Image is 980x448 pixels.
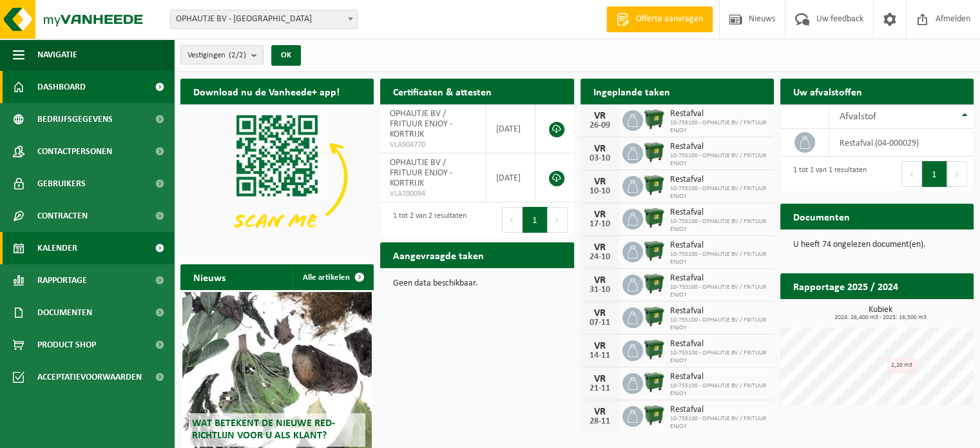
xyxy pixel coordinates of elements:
[670,382,767,398] span: 10-755100 - OPHAUTJE BV / FRITUUR ENJOY
[670,284,767,299] span: 10-755100 - OPHAUTJE BV / FRITUUR ENJOY
[670,372,767,382] span: Restafval
[787,160,867,188] div: 1 tot 1 van 1 resultaten
[502,207,523,233] button: Previous
[901,161,922,187] button: Previous
[390,189,476,199] span: VLA700094
[587,341,613,351] div: VR
[839,112,876,122] span: Afvalstof
[587,209,613,220] div: VR
[670,109,767,119] span: Restafval
[587,374,613,384] div: VR
[780,273,911,298] h2: Rapportage 2025 / 2024
[587,286,613,295] div: 31-10
[587,351,613,360] div: 14-11
[670,349,767,365] span: 10-755100 - OPHAUTJE BV / FRITUUR ENJOY
[37,329,96,361] span: Product Shop
[171,10,357,28] span: OPHAUTJE BV - KORTRIJK
[633,13,706,26] span: Offerte aanvragen
[670,240,767,251] span: Restafval
[180,104,374,249] img: Download de VHEPlus App
[670,185,767,200] span: 10-755100 - OPHAUTJE BV / FRITUUR ENJOY
[670,306,767,317] span: Restafval
[170,10,358,29] span: OPHAUTJE BV - KORTRIJK
[37,200,88,232] span: Contracten
[643,207,665,229] img: WB-1100-HPE-GN-04
[587,407,613,417] div: VR
[670,405,767,415] span: Restafval
[670,208,767,218] span: Restafval
[670,339,767,349] span: Restafval
[587,144,613,154] div: VR
[643,108,665,130] img: WB-1100-HPE-GN-04
[587,308,613,318] div: VR
[393,279,561,288] p: Geen data beschikbaar.
[587,220,613,229] div: 17-10
[670,218,767,233] span: 10-755100 - OPHAUTJE BV / FRITUUR ENJOY
[390,140,476,150] span: VLA904770
[37,232,77,264] span: Kalender
[643,141,665,163] img: WB-1100-HPE-GN-04
[587,318,613,327] div: 07-11
[829,129,974,157] td: restafval (04-000029)
[187,46,246,65] span: Vestigingen
[548,207,568,233] button: Next
[643,240,665,262] img: WB-1100-HPE-GN-04
[390,109,452,139] span: OPHAUTJE BV / FRITUUR ENJOY - KORTRIJK
[643,338,665,360] img: WB-1100-HPE-GN-04
[587,253,613,262] div: 24-10
[293,264,372,290] a: Alle artikelen
[947,161,967,187] button: Next
[390,158,452,188] span: OPHAUTJE BV / FRITUUR ENJOY - KORTRIJK
[523,207,548,233] button: 1
[380,79,504,104] h2: Certificaten & attesten
[670,317,767,332] span: 10-755100 - OPHAUTJE BV / FRITUUR ENJOY
[587,177,613,187] div: VR
[180,45,264,64] button: Vestigingen(2/2)
[486,104,536,153] td: [DATE]
[643,306,665,327] img: WB-1100-HPE-GN-04
[643,404,665,426] img: WB-1100-HPE-GN-04
[37,103,113,135] span: Bedrijfsgegevens
[787,315,974,321] span: 2024: 26,400 m3 - 2025: 16,500 m3
[37,39,77,71] span: Navigatie
[380,242,497,268] h2: Aangevraagde taken
[587,154,613,163] div: 03-10
[670,273,767,284] span: Restafval
[37,361,142,393] span: Acceptatievoorwaarden
[780,204,863,229] h2: Documenten
[37,297,92,329] span: Documenten
[670,251,767,266] span: 10-755100 - OPHAUTJE BV / FRITUUR ENJOY
[587,121,613,130] div: 26-09
[271,45,301,66] button: OK
[37,135,112,168] span: Contactpersonen
[878,298,972,324] a: Bekijk rapportage
[387,206,466,234] div: 1 tot 2 van 2 resultaten
[787,306,974,321] h3: Kubiek
[587,187,613,196] div: 10-10
[643,273,665,295] img: WB-1100-HPE-GN-04
[587,417,613,426] div: 28-11
[670,175,767,185] span: Restafval
[37,264,87,297] span: Rapportage
[643,371,665,393] img: WB-1100-HPE-GN-04
[670,415,767,431] span: 10-755100 - OPHAUTJE BV / FRITUUR ENJOY
[192,418,335,441] span: Wat betekent de nieuwe RED-richtlijn voor u als klant?
[587,275,613,286] div: VR
[670,142,767,152] span: Restafval
[180,79,352,104] h2: Download nu de Vanheede+ app!
[37,168,86,200] span: Gebruikers
[780,79,875,104] h2: Uw afvalstoffen
[581,79,683,104] h2: Ingeplande taken
[606,6,713,32] a: Offerte aanvragen
[229,51,246,59] count: (2/2)
[37,71,86,103] span: Dashboard
[793,240,961,249] p: U heeft 74 ongelezen document(en).
[643,174,665,196] img: WB-1100-HPE-GN-04
[587,111,613,121] div: VR
[670,152,767,168] span: 10-755100 - OPHAUTJE BV / FRITUUR ENJOY
[587,384,613,393] div: 21-11
[887,358,916,373] div: 2,20 m3
[180,264,238,289] h2: Nieuws
[670,119,767,135] span: 10-755100 - OPHAUTJE BV / FRITUUR ENJOY
[922,161,947,187] button: 1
